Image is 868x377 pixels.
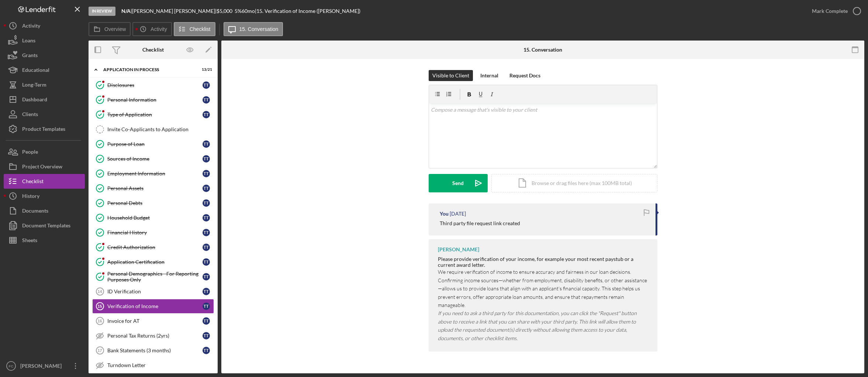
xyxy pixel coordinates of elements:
a: Personal AssetsTT [92,181,214,196]
a: DisclosuresTT [92,78,214,92]
div: 5 % [235,8,242,14]
a: Invite Co-Applicants to Application [92,122,214,137]
div: 60 mo [242,8,255,14]
div: Loans [22,33,35,50]
button: Activity [132,22,172,36]
div: Checklist [22,174,44,191]
div: Visible to Client [432,70,469,81]
div: Request Docs [509,70,540,81]
div: History [22,189,39,205]
button: People [4,144,85,159]
div: T T [203,81,210,89]
button: Project Overview [4,159,85,174]
button: Activity [4,18,85,33]
b: N/A [121,8,131,14]
div: T T [203,332,210,339]
a: Documents [4,203,85,218]
a: Personal DebtsTT [92,196,214,210]
p: We require verification of income to ensure accuracy and fairness in our loan decisions. Confirmi... [438,268,650,309]
button: Clients [4,107,85,122]
div: T T [203,244,210,251]
div: T T [203,185,210,192]
a: Purpose of LoanTT [92,137,214,151]
a: 17Bank Statements (3 months)TT [92,343,214,358]
div: You [440,211,449,217]
div: T T [203,288,210,295]
button: Checklist [174,22,215,36]
div: Personal Demographics - For Reporting Purposes Only [107,271,203,283]
button: Product Templates [4,122,85,136]
div: Third party file request link created [440,220,520,226]
a: Employment InformationTT [92,166,214,181]
a: Financial HistoryTT [92,225,214,240]
div: Employment Information [107,171,203,177]
div: Long-Term [22,77,46,94]
div: Financial History [107,230,203,235]
button: 15. Conversation [224,22,283,36]
div: T T [203,273,210,280]
div: Sources of Income [107,156,203,162]
div: Checklist [142,47,164,53]
div: T T [203,111,210,118]
button: Checklist [4,174,85,189]
div: 15. Conversation [523,47,562,53]
div: Verification of Income [107,303,203,309]
button: Send [429,174,488,192]
a: Loans [4,33,85,48]
div: Sheets [22,233,37,249]
div: Application In Process [103,67,194,72]
div: T T [203,199,210,207]
tspan: 17 [97,348,102,353]
button: Request Docs [506,70,544,81]
div: | 15. Verification of Income ([PERSON_NAME]) [255,8,360,14]
div: Turndown Letter [107,362,214,368]
div: Personal Debts [107,200,203,206]
div: Educational [22,63,49,79]
button: Dashboard [4,92,85,107]
div: Document Templates [22,218,70,235]
div: 13 / 21 [199,67,212,72]
tspan: 15 [97,304,102,308]
a: Turndown Letter [92,358,214,373]
button: Mark Complete [805,4,864,18]
div: T T [203,170,210,177]
em: If you need to ask a third party for this documentation, you can click the "Request" button above... [438,310,637,341]
div: [PERSON_NAME] [438,247,479,252]
div: Mark Complete [812,4,848,18]
button: Educational [4,63,85,77]
div: In Review [89,7,115,16]
div: Grants [22,48,38,64]
div: | [121,8,132,14]
div: Activity [22,18,40,35]
div: T T [203,317,210,325]
div: T T [203,214,210,221]
button: Long-Term [4,77,85,92]
div: Bank Statements (3 months) [107,348,203,353]
button: Grants [4,48,85,63]
div: T T [203,303,210,310]
div: Project Overview [22,159,62,176]
label: Checklist [190,26,211,32]
div: T T [203,347,210,354]
time: 2025-09-10 20:38 [450,211,466,217]
a: Sheets [4,233,85,248]
a: Document Templates [4,218,85,233]
button: FC[PERSON_NAME] [4,359,85,373]
a: Personal Demographics - For Reporting Purposes OnlyTT [92,269,214,284]
div: [PERSON_NAME] [PERSON_NAME] | [132,8,217,14]
label: 15. Conversation [239,26,279,32]
label: Activity [151,26,167,32]
a: 15Verification of IncomeTT [92,299,214,314]
div: ID Verification [107,289,203,294]
div: T T [203,155,210,163]
a: History [4,189,85,203]
div: T T [203,96,210,104]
